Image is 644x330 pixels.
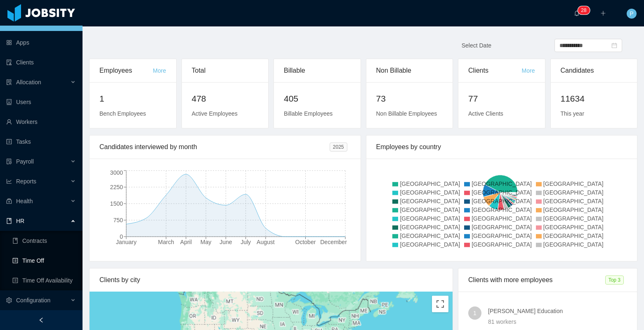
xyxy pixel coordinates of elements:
span: [GEOGRAPHIC_DATA] [543,224,604,230]
a: icon: profileTime Off [12,252,76,269]
a: icon: auditClients [6,54,76,71]
a: icon: robotUsers [6,94,76,110]
span: [GEOGRAPHIC_DATA] [543,198,604,204]
tspan: 2250 [110,184,123,190]
i: icon: calendar [611,43,617,48]
span: Health [16,198,33,204]
span: Top 3 [605,275,624,285]
div: Employees [99,59,153,82]
p: 2 [581,6,584,14]
a: icon: profileTime Off Availability [12,272,76,289]
h2: 77 [468,92,535,105]
span: Active Employees [192,110,238,117]
h2: 405 [284,92,351,105]
div: Clients [468,59,522,82]
span: [GEOGRAPHIC_DATA] [400,233,460,239]
a: icon: bookContracts [12,233,76,249]
span: [GEOGRAPHIC_DATA] [400,224,460,230]
span: P [630,9,633,19]
i: icon: medicine-box [6,198,12,204]
h4: [PERSON_NAME] Education [488,306,627,316]
tspan: 0 [120,233,123,240]
div: Candidates [561,59,627,82]
a: More [153,67,166,74]
span: [GEOGRAPHIC_DATA] [472,207,532,213]
span: [GEOGRAPHIC_DATA] [543,180,604,187]
span: [GEOGRAPHIC_DATA] [543,215,604,222]
i: icon: line-chart [6,178,12,184]
span: [GEOGRAPHIC_DATA] [400,241,460,248]
tspan: April [180,239,192,245]
a: More [522,67,535,74]
span: Non Billable Employees [376,110,437,117]
span: HR [16,218,24,224]
h2: 11634 [561,92,627,105]
span: Billable Employees [284,110,333,117]
span: [GEOGRAPHIC_DATA] [472,180,532,187]
span: [GEOGRAPHIC_DATA] [543,241,604,248]
tspan: January [116,239,137,245]
div: Clients by city [99,268,443,292]
span: [GEOGRAPHIC_DATA] [472,215,532,222]
tspan: October [295,239,316,245]
a: icon: appstoreApps [6,34,76,51]
span: Allocation [16,79,41,85]
div: Employees by country [376,135,627,159]
span: Configuration [16,297,50,304]
i: icon: plus [600,10,606,16]
button: Toggle fullscreen view [432,296,448,312]
div: Candidates interviewed by month [99,135,330,159]
span: Reports [16,178,36,185]
i: icon: book [6,218,12,224]
span: [GEOGRAPHIC_DATA] [472,224,532,230]
span: 2025 [330,142,347,152]
a: icon: profileTasks [6,133,76,150]
div: Total [192,59,259,82]
span: [GEOGRAPHIC_DATA] [472,198,532,204]
span: [GEOGRAPHIC_DATA] [543,233,604,239]
span: [GEOGRAPHIC_DATA] [543,207,604,213]
span: [GEOGRAPHIC_DATA] [543,189,604,196]
span: Bench Employees [99,110,146,117]
tspan: 3000 [110,169,123,176]
p: 8 [584,6,587,14]
tspan: December [320,239,347,245]
span: Payroll [16,158,34,165]
tspan: 750 [113,217,123,223]
tspan: June [219,239,232,245]
h2: 73 [376,92,443,105]
i: icon: file-protect [6,159,12,164]
span: 1 [473,306,477,320]
sup: 28 [578,6,590,14]
i: icon: bell [574,10,580,16]
tspan: 1500 [110,200,123,207]
tspan: May [201,239,211,245]
i: icon: solution [6,79,12,85]
tspan: August [257,239,275,245]
i: icon: setting [6,297,12,303]
span: Select Date [462,42,491,49]
span: [GEOGRAPHIC_DATA] [400,207,460,213]
span: [GEOGRAPHIC_DATA] [400,198,460,204]
span: [GEOGRAPHIC_DATA] [472,233,532,239]
span: [GEOGRAPHIC_DATA] [472,241,532,248]
h2: 1 [99,92,166,105]
div: Billable [284,59,351,82]
div: Non Billable [376,59,443,82]
tspan: March [158,239,174,245]
h2: 478 [192,92,259,105]
span: [GEOGRAPHIC_DATA] [400,180,460,187]
div: Clients with more employees [468,268,605,292]
span: Active Clients [468,110,503,117]
span: [GEOGRAPHIC_DATA] [472,189,532,196]
a: icon: userWorkers [6,114,76,130]
span: [GEOGRAPHIC_DATA] [400,189,460,196]
div: 81 workers [488,317,627,326]
tspan: July [241,239,251,245]
span: This year [561,110,585,117]
span: [GEOGRAPHIC_DATA] [400,215,460,222]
